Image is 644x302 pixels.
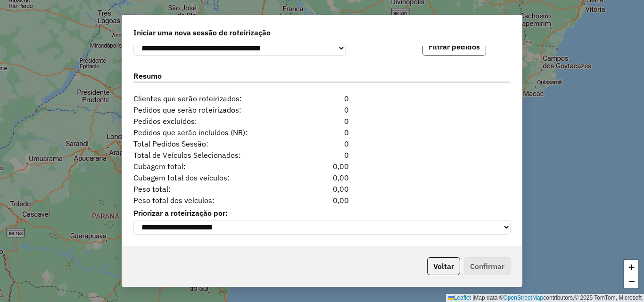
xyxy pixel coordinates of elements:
div: 0,00 [289,183,354,195]
span: − [628,275,635,287]
a: Zoom out [624,274,638,288]
a: OpenStreetMap [504,294,544,301]
span: + [628,261,635,273]
a: Leaflet [448,294,471,301]
div: 0 [289,149,354,161]
span: | [472,294,474,301]
div: Map data © contributors,© 2025 TomTom, Microsoft [446,294,644,302]
div: 0 [289,104,354,115]
label: Priorizar a roteirização por: [133,207,511,219]
span: Peso total: [128,183,289,195]
span: Cubagem total dos veículos: [128,172,289,183]
span: Pedidos excluídos: [128,115,289,127]
span: Pedidos que serão incluídos (NR): [128,127,289,138]
span: Cubagem total: [128,161,289,172]
div: 0 [289,127,354,138]
div: 0,00 [289,195,354,206]
span: Iniciar uma nova sessão de roteirização [133,27,271,38]
div: 0,00 [289,161,354,172]
label: Resumo [133,70,511,83]
span: Clientes que serão roteirizados: [128,93,289,104]
div: 0 [289,138,354,149]
button: Filtrar pedidos [422,38,486,56]
a: Zoom in [624,260,638,274]
span: Total de Veículos Selecionados: [128,149,289,161]
div: 0 [289,115,354,127]
span: Total Pedidos Sessão: [128,138,289,149]
div: 0,00 [289,172,354,183]
span: Pedidos que serão roteirizados: [128,104,289,115]
div: 0 [289,93,354,104]
span: Peso total dos veículos: [128,195,289,206]
button: Voltar [427,257,460,275]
